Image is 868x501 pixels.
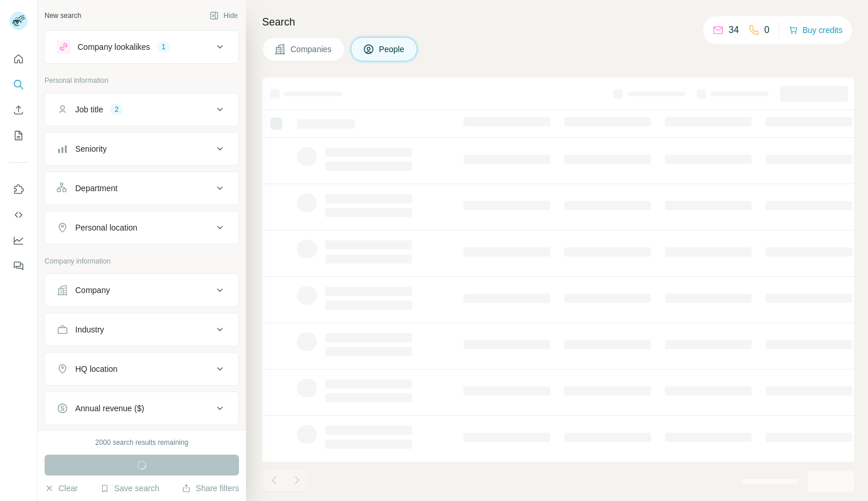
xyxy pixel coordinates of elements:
button: Enrich CSV [9,100,28,120]
button: Share filters [182,482,239,494]
span: People [379,43,406,55]
button: Company lookalikes1 [45,33,238,61]
button: Save search [100,482,159,494]
button: Department [45,174,238,202]
button: Dashboard [9,230,28,251]
div: 2000 search results remaining [95,437,189,448]
button: HQ location [45,355,238,383]
p: Company information [45,256,239,266]
button: Quick start [9,49,28,70]
div: 2 [110,104,123,115]
span: Companies [290,43,333,55]
div: Annual revenue ($) [75,403,144,414]
div: Company lookalikes [78,41,150,53]
button: My lists [9,125,28,146]
button: Job title2 [45,96,238,123]
p: 34 [729,23,739,37]
button: Company [45,276,238,304]
div: Personal location [75,222,137,233]
div: Department [75,182,117,194]
button: Use Surfe API [9,204,28,225]
button: Seniority [45,135,238,163]
button: Clear [45,482,78,494]
button: Annual revenue ($) [45,394,238,422]
div: Seniority [75,143,106,155]
button: Search [9,74,28,95]
button: Buy credits [789,22,843,38]
button: Industry [45,316,238,343]
p: Personal information [45,75,239,86]
div: Industry [75,324,104,335]
div: New search [45,10,81,21]
button: Hide [201,7,246,24]
div: Company [75,284,110,296]
button: Personal location [45,214,238,242]
h4: Search [262,14,854,30]
div: 1 [157,42,170,52]
div: HQ location [75,363,117,375]
p: 0 [764,23,770,37]
button: Feedback [9,255,28,276]
button: Use Surfe on LinkedIn [9,179,28,200]
div: Job title [75,104,103,115]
